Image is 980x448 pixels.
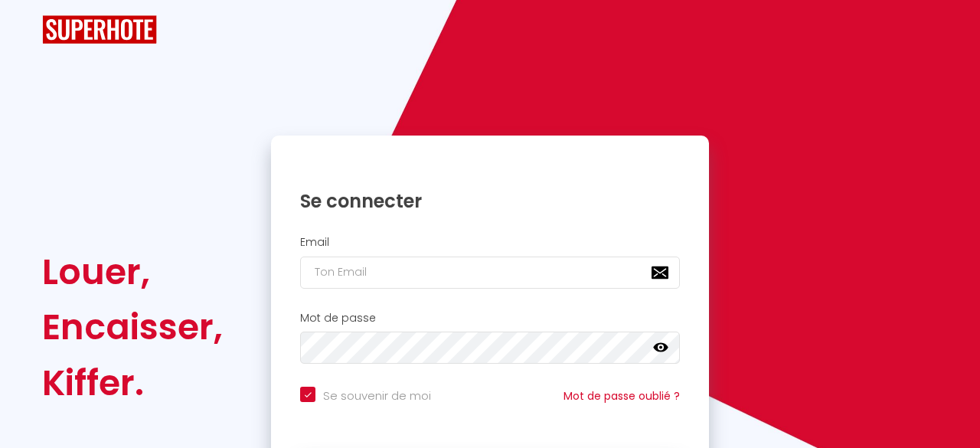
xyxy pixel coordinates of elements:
div: Encaisser, [42,299,223,355]
img: SuperHote logo [42,15,157,44]
h1: Se connecter [300,189,680,213]
div: Kiffer. [42,355,223,410]
input: Ton Email [300,257,680,289]
h2: Email [300,236,680,249]
h2: Mot de passe [300,312,680,325]
div: Louer, [42,244,223,299]
a: Mot de passe oublié ? [563,388,680,404]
